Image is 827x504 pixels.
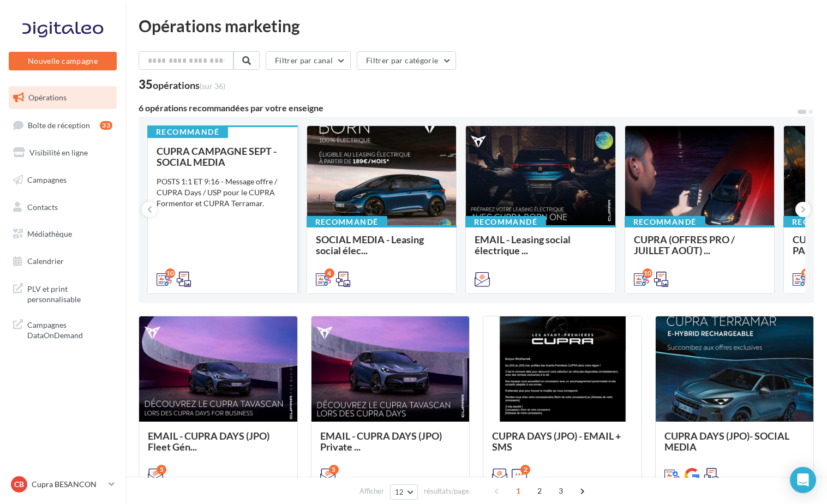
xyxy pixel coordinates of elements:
span: (sur 36) [200,81,225,91]
span: Contacts [27,202,58,211]
span: résultats/page [424,486,469,496]
a: Visibilité en ligne [7,141,119,164]
a: PLV et print personnalisable [7,277,119,309]
div: Recommandé [625,216,705,228]
span: EMAIL - CUPRA DAYS (JPO) Private ... [320,430,442,453]
a: Calendrier [7,250,119,273]
div: Recommandé [147,126,228,138]
span: 2 [531,482,548,500]
a: Campagnes [7,169,119,191]
span: Calendrier [27,256,64,266]
div: 10 [165,268,175,278]
div: 11 [801,268,811,278]
span: 1 [510,482,527,500]
span: PLV et print personnalisable [27,281,112,305]
span: CUPRA (OFFRES PRO / JUILLET AOÛT) ... [634,233,735,256]
span: CUPRA DAYS (JPO) - EMAIL + SMS [492,430,621,453]
a: Médiathèque [7,223,119,245]
a: Boîte de réception33 [7,113,119,137]
span: Boîte de réception [28,120,90,129]
button: 12 [390,484,418,500]
span: CUPRA CAMPAGNE SEPT - SOCIAL MEDIA [157,145,277,168]
span: 12 [395,488,404,496]
div: POSTS 1:1 ET 9:16 - Message offre / CUPRA Days / USP pour le CUPRA Formentor et CUPRA Terramar. [157,176,289,209]
a: CB Cupra BESANCON [9,474,117,495]
span: EMAIL - CUPRA DAYS (JPO) Fleet Gén... [148,430,269,453]
div: 35 [139,79,225,91]
div: Recommandé [465,216,546,228]
span: CUPRA DAYS (JPO)- SOCIAL MEDIA [664,430,789,453]
span: 3 [552,482,570,500]
div: 33 [100,121,112,130]
div: 6 opérations recommandées par votre enseigne [139,104,796,112]
span: EMAIL - Leasing social électrique ... [475,233,571,256]
span: Opérations [28,93,67,102]
span: Campagnes [27,175,67,184]
div: 5 [157,465,166,475]
span: Médiathèque [27,229,72,238]
div: Open Intercom Messenger [790,467,816,493]
div: Recommandé [307,216,387,228]
p: Cupra BESANCON [32,479,104,490]
button: Nouvelle campagne [9,52,117,70]
div: 10 [643,268,652,278]
div: 2 [520,465,530,475]
span: Campagnes DataOnDemand [27,317,112,341]
button: Filtrer par canal [266,51,351,70]
button: Filtrer par catégorie [357,51,456,70]
a: Opérations [7,86,119,109]
span: Afficher [359,486,384,496]
span: Visibilité en ligne [29,148,88,157]
div: 5 [329,465,339,475]
div: 4 [325,268,334,278]
div: Opérations marketing [139,17,814,34]
span: SOCIAL MEDIA - Leasing social élec... [316,233,424,256]
a: Contacts [7,196,119,219]
a: Campagnes DataOnDemand [7,313,119,345]
div: opérations [153,80,225,90]
span: CB [14,479,24,490]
